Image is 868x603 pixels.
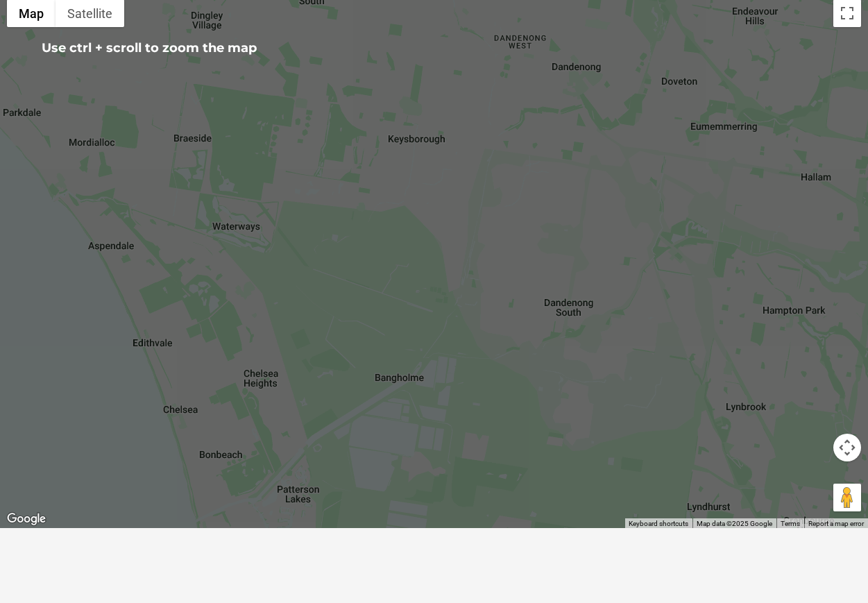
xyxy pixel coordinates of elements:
[3,510,49,528] a: Open this area in Google Maps (opens a new window)
[808,520,864,527] a: Report a map error
[697,520,772,527] span: Map data ©2025 Google
[833,434,861,461] button: Map camera controls
[833,484,861,511] button: Drag Pegman onto the map to open Street View
[629,519,688,529] button: Keyboard shortcuts
[3,510,49,528] img: Google
[781,520,800,527] a: Terms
